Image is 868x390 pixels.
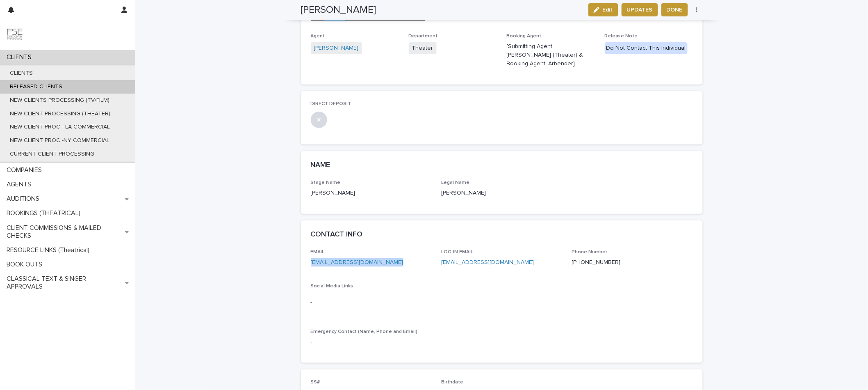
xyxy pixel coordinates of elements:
[3,97,116,104] p: NEW CLIENTS PROCESSING (TV/FILM)
[572,259,621,265] a: [PHONE_NUMBER]
[311,161,330,170] h2: NAME
[3,124,116,131] p: NEW CLIENT PROC - LA COMMERCIAL
[507,34,542,39] span: Booking Agent
[311,298,432,307] p: -
[311,250,325,255] span: EMAIL
[441,380,463,385] span: Birthdate
[311,34,325,39] span: Agent
[627,6,653,14] span: UPDATES
[311,189,432,197] p: [PERSON_NAME]
[311,338,693,346] p: -
[605,42,688,54] div: Do Not Contact This Individual
[3,166,48,174] p: COMPANIES
[3,83,69,90] p: RELEASED CLIENTS
[441,180,469,185] span: Legal Name
[441,259,534,265] a: [EMAIL_ADDRESS][DOMAIN_NAME]
[3,224,125,240] p: CLIENT COMMISSIONS & MAILED CHECKS
[311,101,351,106] span: DIRECT DEPOSIT
[301,4,376,16] h2: [PERSON_NAME]
[3,195,46,203] p: AUDITIONS
[3,261,49,268] p: BOOK OUTS
[3,181,38,188] p: AGENTS
[441,189,562,197] p: [PERSON_NAME]
[311,284,353,289] span: Social Media Links
[409,42,437,54] span: Theater
[311,180,341,185] span: Stage Name
[314,44,359,53] a: [PERSON_NAME]
[3,137,116,144] p: NEW CLIENT PROC -NY COMMERCIAL
[311,230,363,239] h2: CONTACT INFO
[667,6,683,14] span: DONE
[3,70,39,77] p: CLIENTS
[588,3,618,16] button: Edit
[3,209,87,217] p: BOOKINGS (THEATRICAL)
[605,34,638,39] span: Release Note
[603,7,613,13] span: Edit
[7,27,23,43] img: 9JgRvJ3ETPGCJDhvPVA5
[311,259,403,265] a: [EMAIL_ADDRESS][DOMAIN_NAME]
[3,53,38,61] p: CLIENTS
[409,34,438,39] span: Department
[3,151,101,158] p: CURRENT CLIENT PROCESSING
[441,250,473,255] span: LOG-IN EMAIL
[661,3,688,16] button: DONE
[3,110,117,117] p: NEW CLIENT PROCESSING (THEATER)
[311,329,418,334] span: Emergency Contact (Name, Phone and Email)
[572,250,608,255] span: Phone Number
[622,3,658,16] button: UPDATES
[3,246,96,254] p: RESOURCE LINKS (Theatrical)
[507,42,595,68] p: [Submitting Agent: [PERSON_NAME] (Theater) & Booking Agent: Arbender]
[311,380,320,385] span: SS#
[3,275,125,291] p: CLASSICAL TEXT & SINGER APPROVALS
